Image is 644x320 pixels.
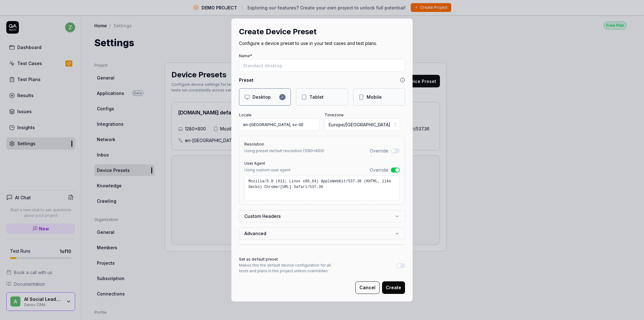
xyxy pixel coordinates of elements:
label: Custom Headers [244,213,395,219]
input: en-US, sv-SE [239,118,319,131]
p: Configure a device preset to use in your test cases and test plans. [239,40,405,47]
button: Cancel [355,281,380,294]
label: Timezone [325,113,344,117]
label: Locale [239,113,252,117]
label: Override [370,147,388,154]
button: Create [382,281,405,294]
p: Using custom user agent [244,167,291,173]
input: Standard desktop [239,59,405,72]
div: Mobile [367,94,382,100]
label: Override [370,167,388,173]
span: 1280 × 800 [304,148,323,153]
h2: Create Device Preset [239,26,405,37]
span: preset default resolution ( ) [256,148,324,153]
div: Desktop [253,94,271,100]
button: Advanced [244,228,400,239]
button: Custom Headers [244,210,400,222]
p: Makes this the default device configuration for all tests and plans in this project unless overri... [239,262,340,274]
span: Using [244,148,324,153]
textarea: Mozilla/5.0 (X11; Linux x86_64) AppleWebKit/537.36 (KHTML, like Gecko) Chrome/[URL] Safari/537.36 [244,176,400,201]
label: User Agent [244,161,265,166]
span: Europe/[GEOGRAPHIC_DATA] [329,121,390,128]
div: Tablet [309,94,324,100]
h4: Preset [239,77,253,83]
div: ✓ [279,94,286,100]
label: Name* [239,53,252,58]
label: Resolution [244,142,264,146]
label: Set as default preset [239,257,278,262]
